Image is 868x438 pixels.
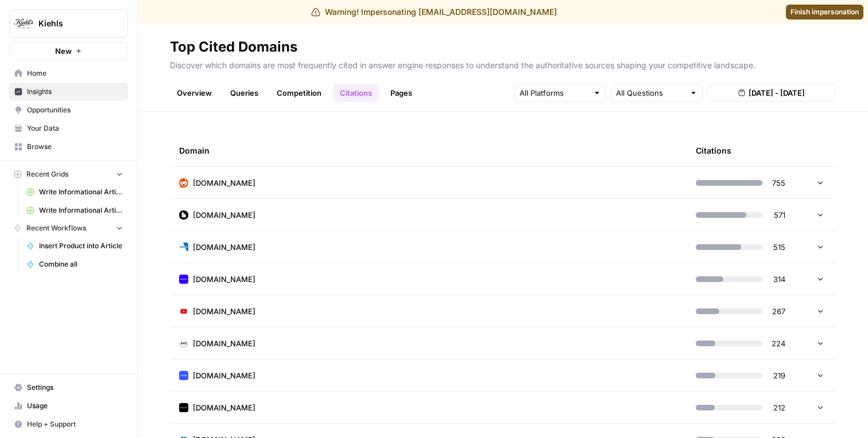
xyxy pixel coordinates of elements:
input: All Platforms [520,87,588,99]
a: Pages [383,84,419,102]
span: Opportunities [27,105,123,115]
a: Queries [223,84,265,102]
a: Finish impersonation [786,5,863,19]
img: w2ocmuww9swdn8p1uqjdmwf0o5hp [179,243,188,252]
span: 515 [772,241,785,253]
div: Citations [696,135,731,166]
a: Home [9,64,128,83]
a: Insights [9,83,128,101]
span: 219 [772,370,785,381]
a: Browse [9,138,128,156]
span: Usage [27,401,123,411]
span: 314 [772,273,785,285]
span: 224 [772,338,785,349]
span: Settings [27,382,123,393]
p: Discover which domains are most frequently cited in answer engine responses to understand the aut... [170,56,836,71]
span: [DOMAIN_NAME] [193,370,255,381]
button: Recent Grids [9,166,128,183]
a: Your Data [9,119,128,138]
img: htydenqfgy7ssv00rdurrv53c3aj [179,275,188,284]
div: Top Cited Domains [170,38,297,56]
span: Combine all [39,259,123,269]
span: Recent Grids [26,169,68,179]
a: Usage [9,397,128,415]
span: Help + Support [27,419,123,429]
button: [DATE] - [DATE] [707,84,836,101]
img: hc2qg8dj8n0vmxzx97svly8f47x0 [179,403,188,412]
button: Recent Workflows [9,220,128,237]
span: [DOMAIN_NAME] [193,209,255,221]
span: [DOMAIN_NAME] [193,177,255,189]
a: Overview [170,84,219,102]
img: Kiehls Logo [13,13,34,34]
span: Recent Workflows [26,223,86,233]
div: Warning! Impersonating [EMAIL_ADDRESS][DOMAIN_NAME] [311,6,557,18]
span: [DOMAIN_NAME] [193,241,255,253]
span: Finish impersonation [790,7,859,17]
img: 9pynv7syt08mvkve548bf2nowsl8 [179,210,188,220]
span: Insert Product into Article [39,241,123,251]
img: ok34g5bz4gcb46z1rjf29rxuj00m [179,371,188,380]
span: Your Data [27,123,123,134]
span: [DOMAIN_NAME] [193,273,255,285]
span: Browse [27,142,123,152]
span: Kiehls [38,18,108,29]
button: New [9,42,128,60]
input: All Questions [616,87,685,99]
span: Write Informational Article [39,187,123,197]
a: Opportunities [9,101,128,119]
span: 571 [772,209,785,221]
a: Insert Product into Article [21,237,128,255]
span: New [55,45,72,57]
span: [DOMAIN_NAME] [193,306,255,317]
span: [DOMAIN_NAME] [193,402,255,413]
a: Competition [270,84,328,102]
span: 212 [772,402,785,413]
span: 267 [772,306,785,317]
a: Citations [333,84,379,102]
img: 0zkdcw4f2if10gixueqlxn0ffrb2 [179,307,188,316]
span: Home [27,68,123,79]
span: [DOMAIN_NAME] [193,338,255,349]
a: Combine all [21,255,128,273]
img: m2cl2pnoess66jx31edqk0jfpcfn [179,178,188,187]
a: Write Informational Article [21,201,128,220]
span: Insights [27,87,123,97]
span: 755 [772,177,785,189]
span: [DATE] - [DATE] [749,87,805,99]
button: Help + Support [9,415,128,433]
span: Write Informational Article [39,205,123,216]
a: Settings [9,378,128,397]
div: Domain [179,135,677,166]
img: 9a1mzs4zibfzysvjtodoxc8n1pkj [179,339,188,348]
button: Workspace: Kiehls [9,9,128,38]
a: Write Informational Article [21,183,128,201]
